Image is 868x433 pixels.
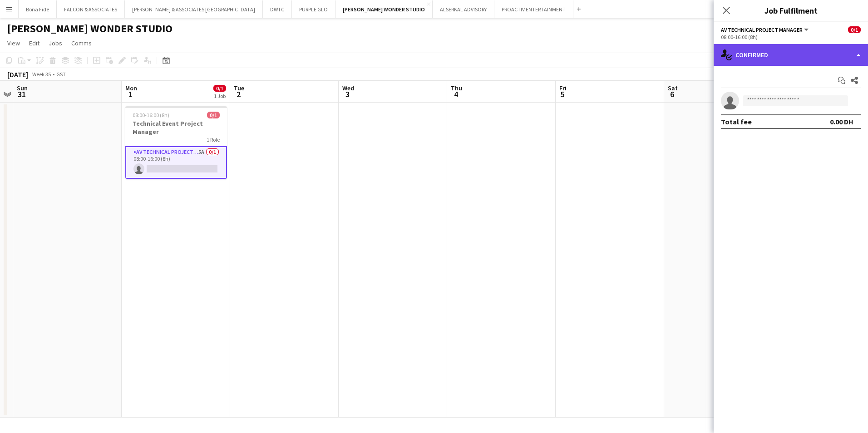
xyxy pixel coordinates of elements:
span: Week 35 [30,71,53,78]
span: 0/1 [207,112,220,118]
span: Mon [125,84,137,92]
a: Comms [68,37,95,49]
div: Total fee [721,117,752,126]
div: 08:00-16:00 (8h) [721,34,861,40]
h3: Job Fulfilment [714,5,868,16]
span: 4 [449,89,462,99]
span: 31 [15,89,28,99]
span: 2 [232,89,244,99]
span: Thu [451,84,462,92]
span: View [7,39,20,47]
h3: Technical Event Project Manager [125,119,227,136]
span: 5 [558,89,567,99]
button: PURPLE GLO [292,0,335,18]
button: FALCON & ASSOCIATES [57,0,125,18]
div: 0.00 DH [830,117,853,126]
a: Edit [25,37,43,49]
span: 08:00-16:00 (8h) [133,112,169,118]
span: 3 [341,89,354,99]
div: Confirmed [714,44,868,66]
span: 0/1 [848,26,861,33]
span: 1 [124,89,137,99]
a: View [4,37,24,49]
button: Bona Fide [19,0,57,18]
div: 1 Job [214,93,226,99]
span: AV Technical Project Manager [721,26,803,33]
span: 6 [666,89,678,99]
span: Fri [559,84,567,92]
span: Tue [234,84,244,92]
h1: [PERSON_NAME] WONDER STUDIO [7,22,173,35]
span: Edit [29,39,39,47]
app-job-card: 08:00-16:00 (8h)0/1Technical Event Project Manager1 RoleAV Technical Project Manager5A0/108:00-16... [125,106,227,179]
span: Comms [71,39,92,47]
a: Jobs [45,37,66,49]
span: 1 Role [207,136,220,143]
app-card-role: AV Technical Project Manager5A0/108:00-16:00 (8h) [125,146,227,179]
button: [PERSON_NAME] WONDER STUDIO [335,0,433,18]
button: DWTC [263,0,292,18]
div: [DATE] [7,70,28,79]
span: Jobs [49,39,62,47]
button: ALSERKAL ADVISORY [433,0,494,18]
span: Wed [342,84,354,92]
div: GST [56,71,66,78]
button: AV Technical Project Manager [721,26,810,33]
button: PROACTIV ENTERTAINMENT [494,0,573,18]
span: Sun [17,84,28,92]
button: [PERSON_NAME] & ASSOCIATES [GEOGRAPHIC_DATA] [125,0,263,18]
span: 0/1 [213,85,226,92]
span: Sat [668,84,678,92]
